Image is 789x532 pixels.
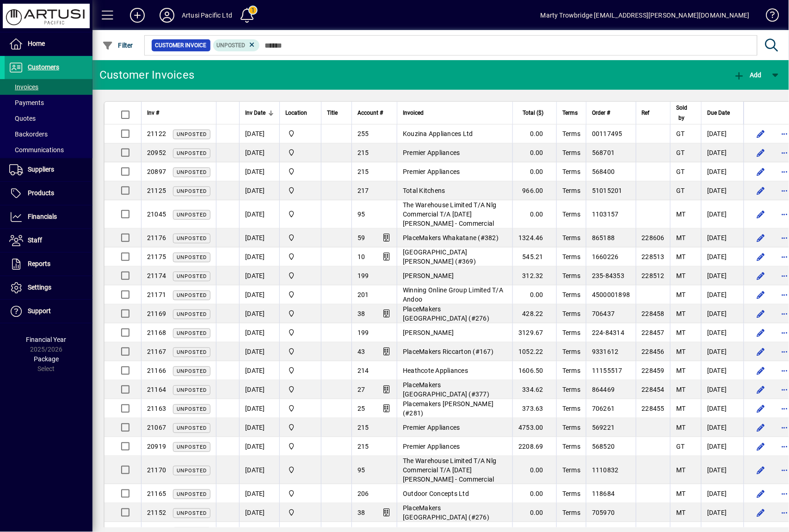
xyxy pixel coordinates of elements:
[327,108,338,118] span: Title
[5,205,92,229] a: Financials
[239,285,279,304] td: [DATE]
[701,323,744,342] td: [DATE]
[285,129,315,139] span: Main Warehouse
[99,68,194,82] div: Customer Invoices
[239,247,279,266] td: [DATE]
[28,284,51,291] span: Settings
[285,290,315,300] span: Main Warehouse
[512,143,556,162] td: 0.00
[701,285,744,304] td: [DATE]
[28,307,51,315] span: Support
[592,149,615,156] span: 568701
[759,2,777,32] a: Knowledge Base
[285,365,315,376] span: Main Warehouse
[403,305,489,322] span: PlaceMakers [GEOGRAPHIC_DATA] (#276)
[592,234,615,241] span: 865188
[403,108,424,118] span: Invoiced
[177,254,207,260] span: Unposted
[753,145,768,160] button: Edit
[753,325,768,340] button: Edit
[512,266,556,285] td: 312.32
[562,210,580,218] span: Terms
[753,126,768,141] button: Edit
[28,166,54,173] span: Suppliers
[592,348,619,355] span: 9331612
[512,342,556,361] td: 1052.22
[5,229,92,252] a: Staff
[147,187,166,194] span: 21125
[701,399,744,418] td: [DATE]
[403,149,460,156] span: Premier Appliances
[753,439,768,454] button: Edit
[403,187,445,194] span: Total Kitchens
[562,443,580,450] span: Terms
[734,71,762,79] span: Add
[676,329,686,336] span: MT
[285,441,315,452] span: Main Warehouse
[147,291,166,298] span: 21171
[358,210,365,218] span: 95
[642,234,665,241] span: 228606
[147,149,166,156] span: 20952
[512,380,556,399] td: 334.62
[147,348,166,355] span: 21167
[285,108,307,118] span: Location
[358,386,365,393] span: 27
[177,212,207,218] span: Unposted
[676,103,687,123] span: Sold by
[753,207,768,222] button: Edit
[753,306,768,321] button: Edit
[177,425,207,431] span: Unposted
[701,380,744,399] td: [DATE]
[512,124,556,143] td: 0.00
[102,42,133,49] span: Filter
[512,399,556,418] td: 373.63
[676,272,686,279] span: MT
[5,142,92,158] a: Communications
[701,342,744,361] td: [DATE]
[403,443,460,450] span: Premier Appliances
[676,103,696,123] div: Sold by
[28,260,50,267] span: Reports
[403,130,473,137] span: Kouzina Appliances Ltd
[676,386,686,393] span: MT
[592,108,630,118] div: Order #
[239,304,279,323] td: [DATE]
[327,108,346,118] div: Title
[177,349,207,355] span: Unposted
[701,418,744,437] td: [DATE]
[358,424,369,431] span: 215
[245,108,274,118] div: Inv Date
[523,108,543,118] span: Total ($)
[9,146,64,154] span: Communications
[285,309,315,319] span: Main Warehouse
[285,209,315,219] span: Main Warehouse
[285,346,315,357] span: Main Warehouse
[213,39,260,51] mat-chip: Customer Invoice Status: Unposted
[28,40,45,47] span: Home
[147,386,166,393] span: 21164
[100,37,136,54] button: Filter
[239,380,279,399] td: [DATE]
[358,253,365,260] span: 10
[147,130,166,137] span: 21122
[541,8,750,23] div: Marty Trowbridge [EMAIL_ADDRESS][PERSON_NAME][DOMAIN_NAME]
[676,405,686,412] span: MT
[512,323,556,342] td: 3129.67
[518,108,552,118] div: Total ($)
[5,300,92,323] a: Support
[592,168,615,175] span: 568400
[753,420,768,435] button: Edit
[147,210,166,218] span: 21045
[753,363,768,378] button: Edit
[5,111,92,126] a: Quotes
[592,291,630,298] span: 4500001898
[512,247,556,266] td: 545.21
[358,367,369,374] span: 214
[592,367,623,374] span: 11155517
[285,233,315,243] span: Main Warehouse
[592,187,623,194] span: 51015201
[676,253,686,260] span: MT
[403,286,503,303] span: Winning Online Group Limited T/A Andoo
[245,108,265,118] span: Inv Date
